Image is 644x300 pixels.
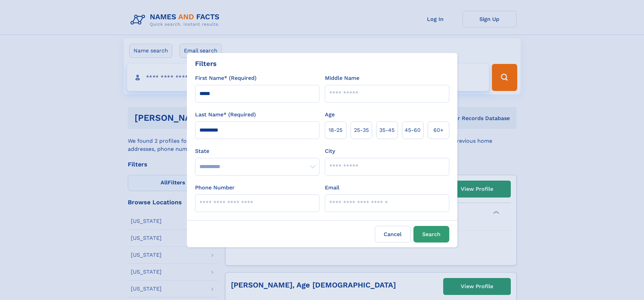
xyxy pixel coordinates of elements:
label: Cancel [375,226,411,243]
label: Last Name* (Required) [195,111,256,119]
button: Search [413,226,449,243]
label: Middle Name [325,74,359,82]
label: Email [325,184,339,192]
span: 35‑45 [379,126,395,134]
span: 45‑60 [405,126,421,134]
span: 18‑25 [329,126,342,134]
div: Filters [195,59,217,69]
label: City [325,147,335,155]
label: State [195,147,319,155]
label: Age [325,111,335,119]
label: First Name* (Required) [195,74,257,82]
span: 60+ [433,126,444,134]
label: Phone Number [195,184,235,192]
span: 25‑35 [354,126,369,134]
